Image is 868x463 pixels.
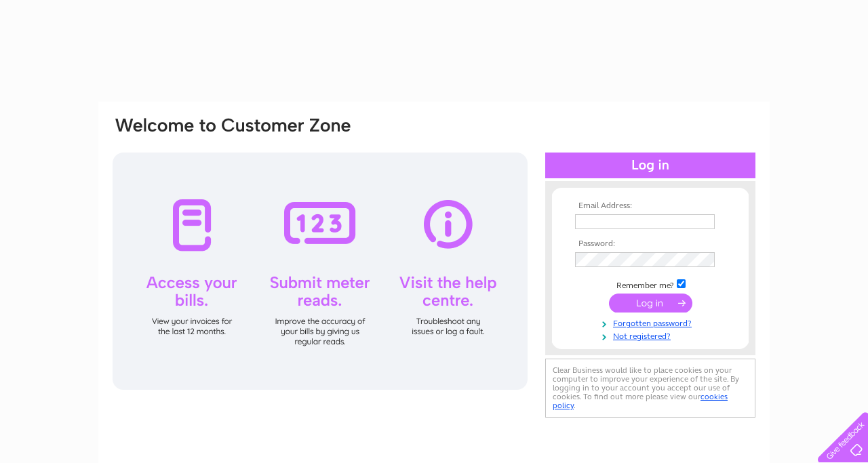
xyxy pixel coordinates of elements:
[545,359,755,418] div: Clear Business would like to place cookies on your computer to improve your experience of the sit...
[572,277,729,291] td: Remember me?
[609,294,692,313] input: Submit
[553,392,728,410] a: cookies policy
[572,201,729,211] th: Email Address:
[572,239,729,249] th: Password:
[575,316,729,329] a: Forgotten password?
[575,329,729,342] a: Not registered?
